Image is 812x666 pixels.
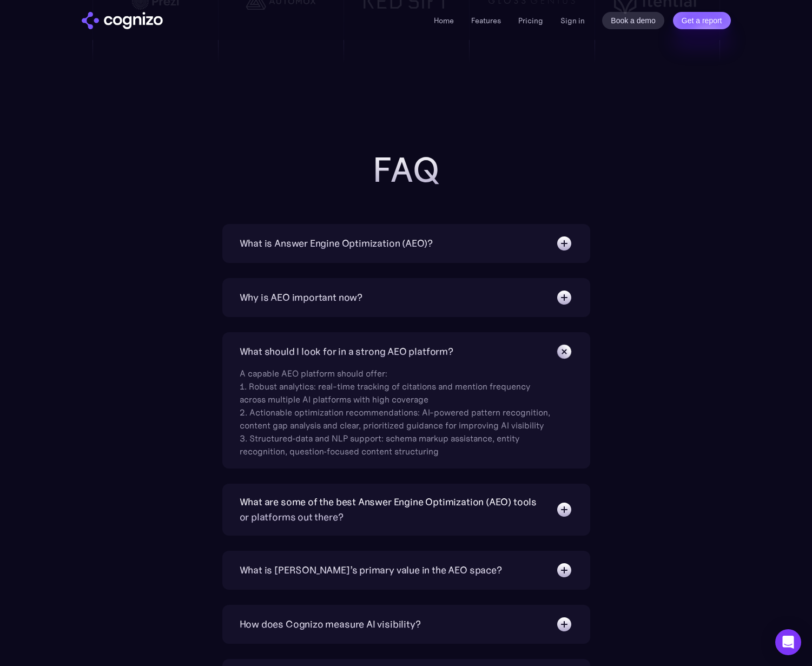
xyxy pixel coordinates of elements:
h2: FAQ [190,150,623,189]
div: A capable AEO platform should offer: 1. Robust analytics: real-time tracking of citations and men... [240,360,553,458]
div: Why is AEO important now? [240,290,363,305]
div: Open Intercom Messenger [775,629,801,655]
a: Home [434,16,454,25]
div: What are some of the best Answer Engine Optimization (AEO) tools or platforms out there? [240,494,545,525]
a: Sign in [560,14,585,27]
div: What should I look for in a strong AEO platform? [240,344,453,359]
a: Book a demo [602,12,664,29]
a: home [82,12,163,29]
a: Pricing [518,16,543,25]
a: Features [471,16,501,25]
div: What is [PERSON_NAME]’s primary value in the AEO space? [240,563,502,578]
div: How does Cognizo measure AI visibility? [240,617,421,632]
a: Get a report [673,12,731,29]
img: cognizo logo [82,12,163,29]
div: What is Answer Engine Optimization (AEO)? [240,236,433,251]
